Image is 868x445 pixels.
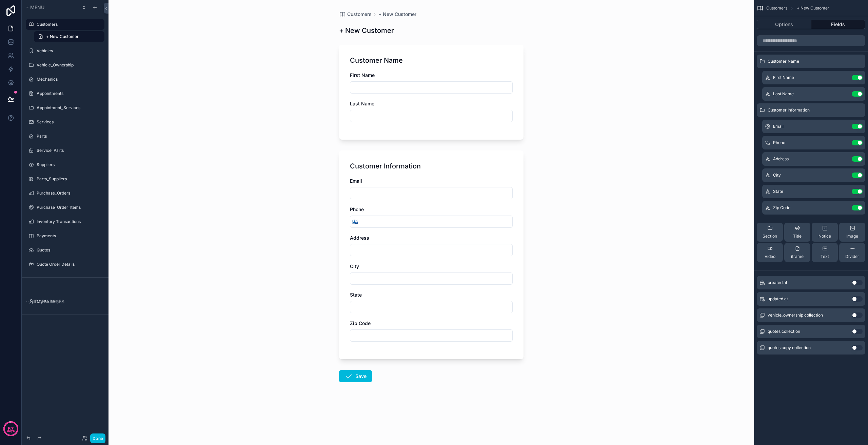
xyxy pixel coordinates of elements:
span: Notice [818,234,831,239]
label: Vehicle_Ownership [37,62,100,68]
h1: Customer Name [350,56,403,65]
span: Phone [350,206,364,212]
span: State [350,292,362,298]
button: Save [339,370,372,382]
button: Select Button [350,216,360,228]
span: + New Customer [797,5,829,11]
span: + New Customer [46,34,79,39]
span: First Name [773,75,794,80]
a: Customers [339,11,372,18]
label: Quote Order Details [37,262,100,267]
button: Video [757,243,783,262]
button: Text [812,243,838,262]
button: Options [757,20,811,29]
span: quotes collection [768,329,800,334]
p: 57 [8,425,14,432]
label: Parts_Suppliers [37,176,100,182]
span: Address [350,235,369,241]
span: Title [793,234,802,239]
span: Customer Name [768,59,799,64]
label: Purchase_Order_Items [37,205,100,210]
span: Text [821,254,829,259]
label: My Profile [37,299,100,304]
span: quotes copy collection [768,345,811,350]
button: Notice [812,223,838,242]
span: updated at [768,296,788,302]
span: Last Name [350,101,374,106]
label: Purchase_Orders [37,190,100,196]
p: days [7,428,15,433]
label: Inventory Transactions [37,219,100,224]
span: created at [768,280,787,285]
span: Menu [30,4,44,10]
span: City [350,263,359,269]
label: Payments [37,233,100,239]
label: Parts [37,134,100,139]
span: City [773,173,781,178]
span: Phone [773,140,785,145]
button: Menu [24,3,77,12]
span: Customer Information [768,107,810,113]
label: Service_Parts [37,148,100,153]
span: Customers [766,5,787,11]
span: iframe [791,254,804,259]
label: Customers [37,22,100,27]
span: Email [350,178,362,184]
span: Video [765,254,775,259]
label: Appointment_Services [37,105,100,110]
label: Quotes [37,247,100,253]
span: Last Name [773,91,794,97]
label: Suppliers [37,162,100,167]
label: Vehicles [37,48,100,54]
h1: + New Customer [339,26,394,35]
button: Image [839,223,865,242]
span: First Name [350,72,375,78]
span: Zip Code [773,205,790,210]
span: Divider [845,254,859,259]
button: Done [90,433,105,443]
button: Section [757,223,783,242]
span: vehicle_ownership collection [768,312,823,318]
label: Services [37,119,100,125]
span: 🇬🇷 [352,218,358,225]
button: Divider [839,243,865,262]
button: iframe [784,243,810,262]
span: Image [846,234,858,239]
button: Fields [811,20,866,29]
button: Hidden pages [24,297,102,306]
span: Address [773,156,789,162]
span: Zip Code [350,320,371,326]
span: Section [763,234,777,239]
span: Customers [347,11,372,18]
a: + New Customer [378,11,416,18]
label: Mechanics [37,77,100,82]
span: State [773,189,783,194]
span: Email [773,124,784,129]
h1: Customer Information [350,161,421,171]
a: + New Customer [34,31,104,42]
button: Title [784,223,810,242]
label: Appointments [37,91,100,96]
